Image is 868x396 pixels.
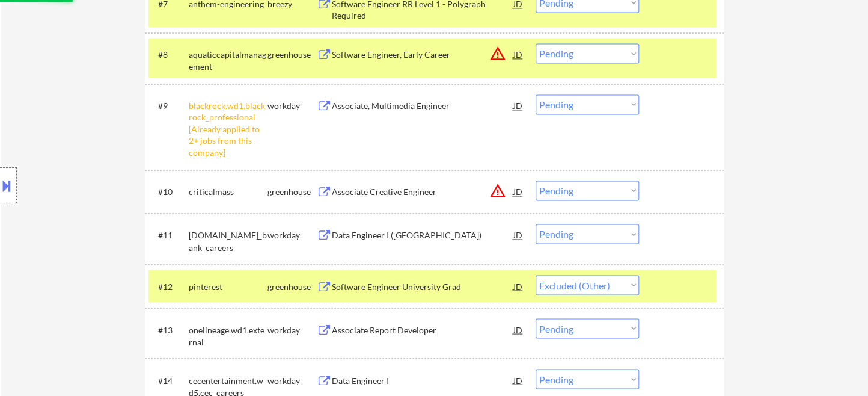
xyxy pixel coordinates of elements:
div: criticalmass [189,186,267,198]
div: JD [512,318,524,340]
div: #14 [158,374,179,386]
div: greenhouse [267,280,317,292]
div: JD [512,181,524,202]
div: JD [512,43,524,65]
div: Associate Report Developer [332,324,513,336]
div: Data Engineer I ([GEOGRAPHIC_DATA]) [332,229,513,241]
div: JD [512,275,524,297]
div: greenhouse [267,186,317,198]
div: workday [267,229,317,241]
div: workday [267,100,317,112]
button: warning_amber [489,45,506,62]
button: warning_amber [489,182,506,199]
div: #8 [158,49,179,61]
div: JD [512,224,524,246]
div: workday [267,374,317,386]
div: workday [267,324,317,336]
div: Data Engineer I [332,374,513,386]
div: pinterest [189,280,267,292]
div: Associate, Multimedia Engineer [332,100,513,112]
div: [DOMAIN_NAME]_bank_careers [189,229,267,253]
div: Associate Creative Engineer [332,186,513,198]
div: blackrock.wd1.blackrock_professional [Already applied to 2+ jobs from this company] [189,100,267,159]
div: JD [512,94,524,116]
div: onelineage.wd1.external [189,324,267,347]
div: aquaticcapitalmanagement [189,49,267,72]
div: Software Engineer University Grad [332,280,513,292]
div: greenhouse [267,49,317,61]
div: Software Engineer, Early Career [332,49,513,61]
div: #13 [158,324,179,336]
div: JD [512,369,524,391]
